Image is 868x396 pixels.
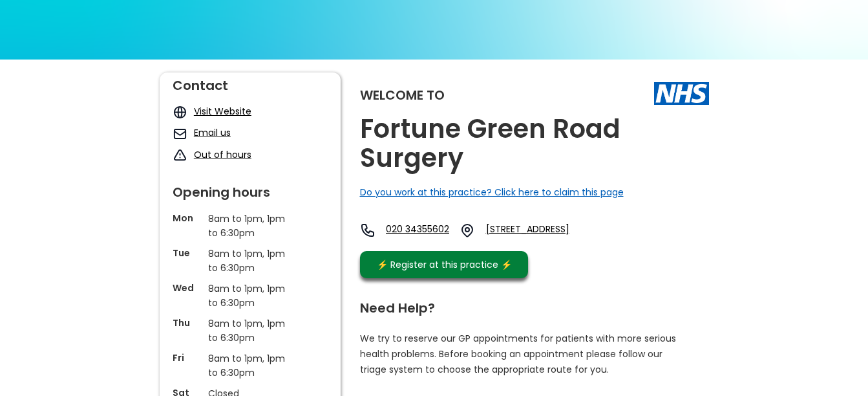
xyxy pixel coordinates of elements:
p: 8am to 1pm, 1pm to 6:30pm [208,351,292,380]
img: exclamation icon [173,148,187,163]
h2: Fortune Green Road Surgery [360,115,709,173]
p: 8am to 1pm, 1pm to 6:30pm [208,212,292,240]
a: Do you work at this practice? Click here to claim this page [360,186,624,199]
img: globe icon [173,105,187,120]
a: Out of hours [194,148,251,161]
img: telephone icon [360,223,376,238]
a: 020 34355602 [386,223,449,238]
img: mail icon [173,126,187,141]
p: 8am to 1pm, 1pm to 6:30pm [208,281,292,310]
p: Wed [173,281,202,294]
a: [STREET_ADDRESS] [486,223,613,238]
div: ⚡️ Register at this practice ⚡️ [370,258,519,272]
p: We try to reserve our GP appointments for patients with more serious health problems. Before book... [360,331,677,377]
p: 8am to 1pm, 1pm to 6:30pm [208,316,292,345]
div: Need Help? [360,295,696,314]
div: Opening hours [173,179,328,199]
div: Contact [173,72,328,92]
p: Fri [173,351,202,364]
a: ⚡️ Register at this practice ⚡️ [360,251,528,278]
a: Visit Website [194,105,251,118]
img: practice location icon [460,223,475,238]
a: Email us [194,126,231,139]
img: The NHS logo [654,82,709,104]
p: Mon [173,212,202,225]
p: Thu [173,316,202,329]
div: Welcome to [360,89,445,102]
p: Tue [173,247,202,259]
p: 8am to 1pm, 1pm to 6:30pm [208,247,292,275]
